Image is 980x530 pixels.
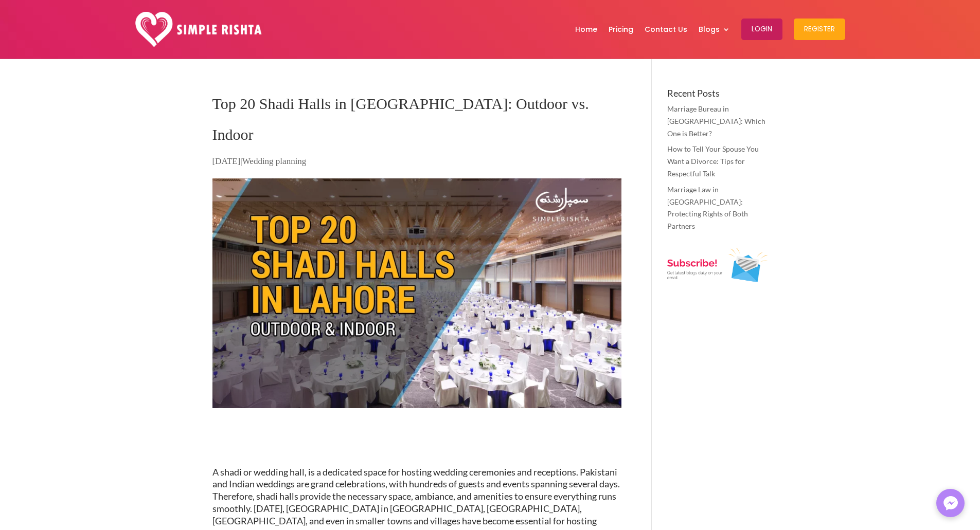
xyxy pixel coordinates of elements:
img: Messenger [940,493,961,514]
p: | [212,155,621,175]
a: How to Tell Your Spouse You Want a Divorce: Tips for Respectful Talk [667,144,759,178]
a: Blogs [699,3,730,56]
a: Wedding planning [242,156,307,166]
img: Shadi-Halls-in-Lahore [212,178,621,408]
span: [DATE] [212,156,241,166]
a: Login [741,3,782,56]
a: Marriage Law in [GEOGRAPHIC_DATA]: Protecting Rights of Both Partners [667,185,748,230]
button: Login [741,19,782,40]
h1: Top 20 Shadi Halls in [GEOGRAPHIC_DATA]: Outdoor vs. Indoor [212,88,621,155]
a: Contact Us [645,3,687,56]
h4: Recent Posts [667,88,768,103]
a: Marriage Bureau in [GEOGRAPHIC_DATA]: Which One is Better? [667,104,765,138]
a: Pricing [609,3,633,56]
a: Register [794,3,845,56]
a: Home [575,3,597,56]
button: Register [794,19,845,40]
